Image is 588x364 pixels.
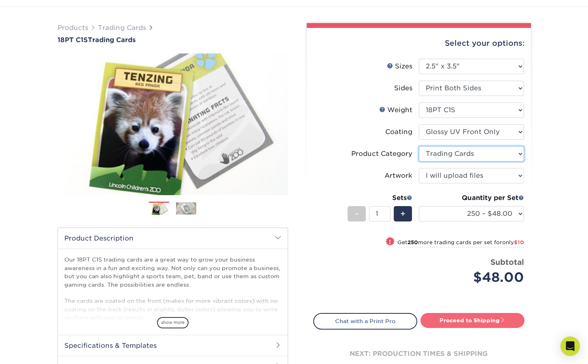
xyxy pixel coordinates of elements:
[384,171,412,181] div: Artwork
[387,62,412,71] div: Sizes
[57,45,288,204] img: 18PT C1S 01
[490,258,524,266] strong: Subtotal
[64,255,281,321] p: Our 18PT C1S trading cards are a great way to grow your business awareness in a fun and exciting ...
[313,28,524,59] div: Select your options:
[408,239,418,245] strong: 250
[313,313,417,329] a: Chat with a Print Pro
[385,127,412,137] div: Coating
[57,24,88,32] a: Products
[98,24,146,32] a: Trading Cards
[57,36,288,44] a: 18PT C1STrading Cards
[379,105,412,115] div: Weight
[502,239,524,245] span: only
[57,36,288,44] h1: Trading Cards
[420,313,524,328] a: Proceed to Shipping
[58,228,288,249] h2: Product Description
[514,239,524,245] span: $10
[397,239,524,247] small: Get more trading cards per set for
[419,193,524,203] div: Quantity per Set
[389,238,391,246] span: !
[157,317,189,328] span: show more
[400,208,405,220] span: +
[560,336,580,356] div: Open Intercom Messenger
[348,193,412,203] div: Sets
[394,83,412,93] div: Sides
[425,268,524,287] div: $48.00
[351,149,412,159] div: Product Category
[149,202,169,216] img: Trading Cards 01
[57,36,88,44] span: 18PT C1S
[58,335,288,356] h2: Specifications & Templates
[355,208,359,220] span: -
[176,202,196,215] img: Trading Cards 02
